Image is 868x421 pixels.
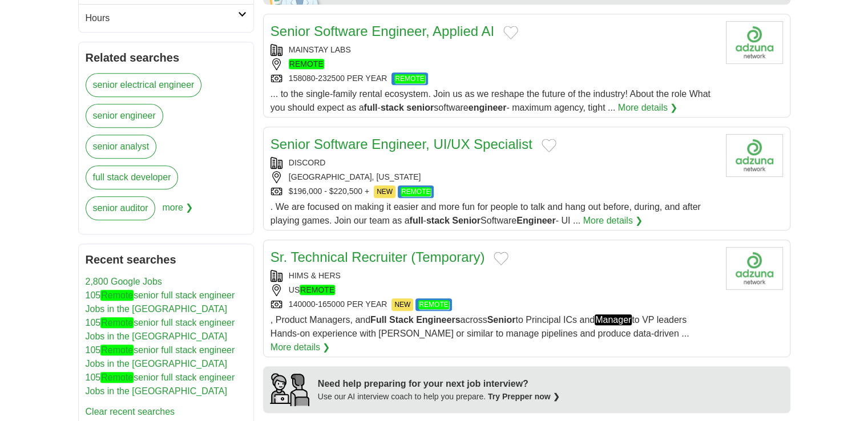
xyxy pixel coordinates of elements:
div: Need help preparing for your next job interview? [318,377,560,391]
a: More details ❯ [618,101,678,115]
h2: Recent searches [86,251,247,268]
strong: Stack [389,315,414,325]
strong: stack [426,216,450,225]
strong: engineer [469,103,507,112]
div: HIMS & HERS [271,270,717,282]
em: REMOTE [289,59,324,69]
div: Use our AI interview coach to help you prepare. [318,391,560,403]
img: Company logo [726,134,783,177]
a: More details ❯ [271,341,330,354]
span: more ❯ [162,196,193,227]
em: Remote [100,345,134,355]
a: Hours [79,4,253,32]
strong: Full [370,315,386,325]
a: senior auditor [86,196,156,220]
div: DISCORD [271,157,717,169]
div: US [271,284,717,296]
strong: Senior [487,315,516,325]
span: . We are focused on making it easier and more fun for people to talk and hang out before, during,... [271,202,701,225]
button: Add to favorite jobs [503,26,518,39]
a: senior electrical engineer [86,73,202,97]
a: senior analyst [86,135,157,159]
a: Sr. Technical Recruiter (Temporary) [271,249,485,265]
span: ... to the single-family rental ecosystem. Join us as we reshape the future of the industry! Abou... [271,89,710,112]
em: Manager [595,314,632,325]
a: full stack developer [86,165,179,189]
em: Remote [100,290,134,301]
strong: senior [406,103,434,112]
div: 158080-232500 PER YEAR [271,72,717,85]
strong: Engineers [416,315,460,325]
div: MAINSTAY LABS [271,44,717,56]
a: Clear recent searches [86,407,175,416]
em: REMOTE [300,285,335,295]
strong: Engineer [516,216,555,225]
h2: Hours [86,11,238,25]
a: 2,800 Google Jobs [86,277,162,286]
img: Company logo [726,21,783,64]
img: Company logo [726,247,783,290]
em: Remote [100,372,134,383]
a: More details ❯ [583,214,643,228]
em: REMOTE [394,74,425,83]
div: [GEOGRAPHIC_DATA], [US_STATE] [271,171,717,183]
div: 140000-165000 PER YEAR [271,298,717,311]
h2: Related searches [86,49,247,66]
strong: Senior [452,216,481,225]
a: senior engineer [86,104,163,128]
a: Senior Software Engineer, Applied AI [271,23,494,39]
span: NEW [391,298,413,311]
strong: full [409,216,423,225]
strong: full [364,103,377,112]
em: REMOTE [401,187,431,196]
a: Senior Software Engineer, UI/UX Specialist [271,136,532,152]
a: Try Prepper now ❯ [488,392,560,401]
div: $196,000 - $220,500 + [271,185,717,198]
button: Add to favorite jobs [494,252,508,265]
em: Remote [100,317,134,328]
button: Add to favorite jobs [542,139,556,152]
span: NEW [374,185,395,198]
em: REMOTE [418,300,449,309]
strong: stack [381,103,404,112]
